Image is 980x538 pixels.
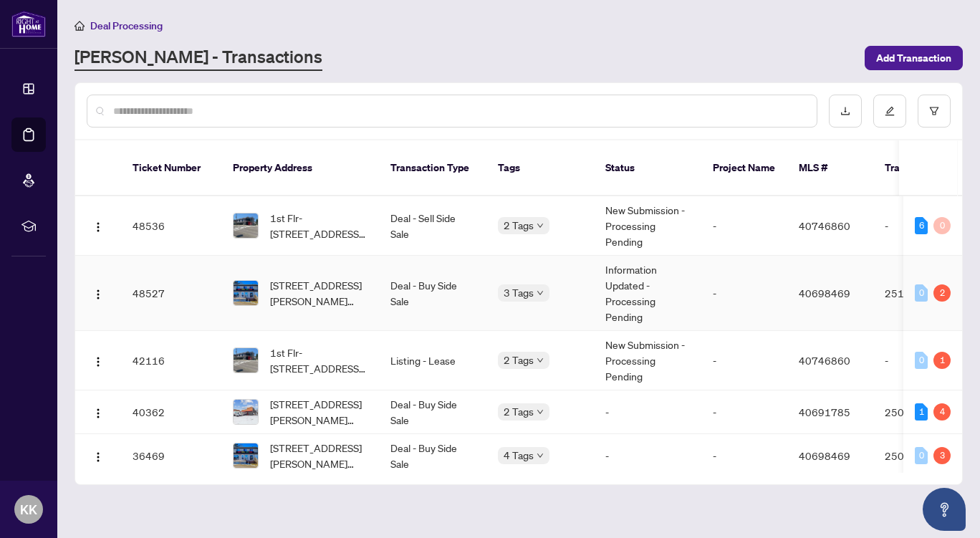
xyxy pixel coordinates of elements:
span: down [537,357,544,364]
span: home [75,21,85,31]
span: KK [20,499,37,519]
span: 2 Tags [504,403,534,420]
span: edit [885,106,895,116]
th: MLS # [787,140,873,196]
div: 0 [933,217,951,234]
td: 42116 [121,331,221,390]
img: logo [11,11,46,37]
span: 40698469 [799,449,850,462]
div: 0 [915,447,928,464]
span: 2 Tags [504,352,534,368]
span: down [537,289,544,297]
button: edit [873,95,906,128]
span: 40698469 [799,287,850,299]
th: Trade Number [873,140,974,196]
span: down [537,452,544,459]
td: Deal - Buy Side Sale [379,390,486,434]
span: 40746860 [799,219,850,232]
span: Deal Processing [90,19,163,32]
td: Deal - Buy Side Sale [379,434,486,478]
span: down [537,408,544,415]
span: 1st Flr-[STREET_ADDRESS][PERSON_NAME][PERSON_NAME] [270,210,367,241]
span: [STREET_ADDRESS][PERSON_NAME][PERSON_NAME] [270,277,367,309]
td: - [873,331,974,390]
button: Logo [87,349,110,372]
div: 3 [933,447,951,464]
td: 2512908 [873,256,974,331]
img: Logo [92,408,104,419]
button: Open asap [923,488,966,531]
span: [STREET_ADDRESS][PERSON_NAME][PERSON_NAME] [270,396,367,428]
td: Information Updated - Processing Pending [594,256,701,331]
span: filter [929,106,939,116]
span: 1st Flr-[STREET_ADDRESS][PERSON_NAME][PERSON_NAME] [270,345,367,376]
button: Logo [87,400,110,423]
span: 4 Tags [504,447,534,463]
div: 6 [915,217,928,234]
td: Deal - Buy Side Sale [379,256,486,331]
td: 48527 [121,256,221,331]
td: - [594,434,701,478]
div: 4 [933,403,951,421]
td: Listing - Lease [379,331,486,390]
td: - [873,196,974,256]
span: 40691785 [799,405,850,418]
button: Logo [87,214,110,237]
div: 1 [915,403,928,421]
td: - [594,390,701,434]
div: 0 [915,284,928,302]
span: 3 Tags [504,284,534,301]
img: Logo [92,356,104,368]
img: Logo [92,451,104,463]
button: download [829,95,862,128]
img: thumbnail-img [234,348,258,373]
span: down [537,222,544,229]
button: Logo [87,444,110,467]
img: thumbnail-img [234,443,258,468]
td: Deal - Sell Side Sale [379,196,486,256]
th: Project Name [701,140,787,196]
img: thumbnail-img [234,400,258,424]
td: - [701,390,787,434]
img: Logo [92,221,104,233]
span: Add Transaction [876,47,951,69]
th: Status [594,140,701,196]
span: 40746860 [799,354,850,367]
img: thumbnail-img [234,213,258,238]
div: 0 [915,352,928,369]
td: 40362 [121,390,221,434]
td: New Submission - Processing Pending [594,196,701,256]
th: Property Address [221,140,379,196]
td: New Submission - Processing Pending [594,331,701,390]
span: download [840,106,850,116]
td: - [701,196,787,256]
div: 2 [933,284,951,302]
div: 1 [933,352,951,369]
td: 2508799 [873,390,974,434]
td: - [701,331,787,390]
span: [STREET_ADDRESS][PERSON_NAME][PERSON_NAME] [270,440,367,471]
button: Add Transaction [865,46,963,70]
img: Logo [92,289,104,300]
th: Transaction Type [379,140,486,196]
img: thumbnail-img [234,281,258,305]
td: - [701,256,787,331]
button: Logo [87,282,110,304]
a: [PERSON_NAME] - Transactions [75,45,322,71]
button: filter [918,95,951,128]
th: Ticket Number [121,140,221,196]
span: 2 Tags [504,217,534,234]
td: 48536 [121,196,221,256]
td: - [701,434,787,478]
td: 2507350 [873,434,974,478]
th: Tags [486,140,594,196]
td: 36469 [121,434,221,478]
